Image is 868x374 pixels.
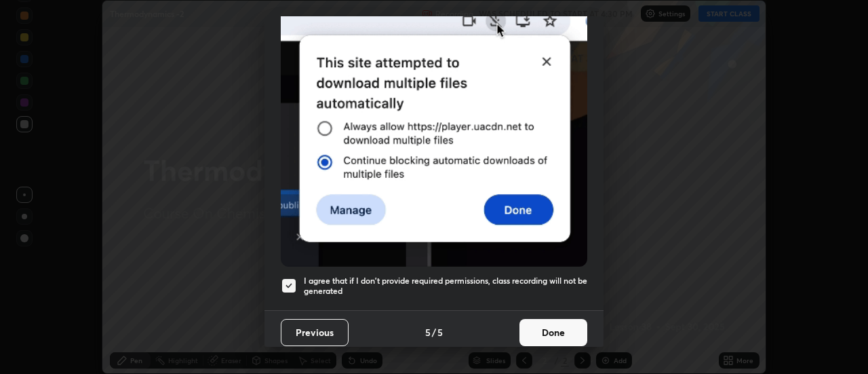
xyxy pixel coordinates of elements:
h4: / [432,325,436,339]
h4: 5 [425,325,431,339]
h4: 5 [437,325,443,339]
button: Previous [281,319,349,346]
h5: I agree that if I don't provide required permissions, class recording will not be generated [304,276,587,297]
button: Done [519,319,587,346]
